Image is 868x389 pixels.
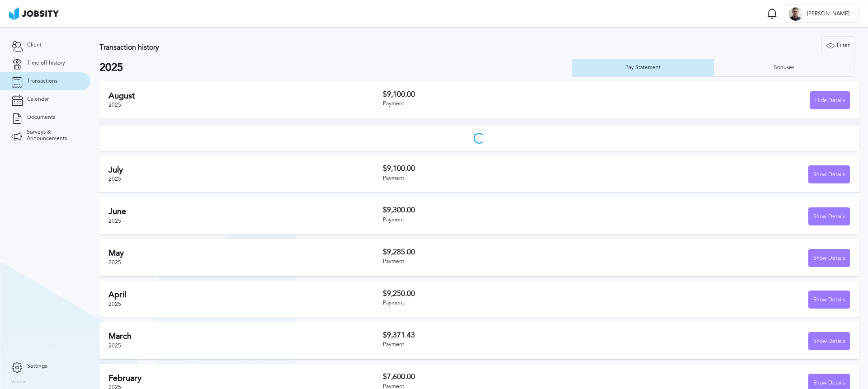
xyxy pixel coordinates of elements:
button: Show Details [808,291,850,309]
button: Hide Details [810,91,850,109]
h2: 2025 [99,61,572,74]
h2: July [108,165,383,175]
button: Show Details [808,249,850,267]
h2: May [108,248,383,258]
span: Settings [27,363,47,370]
span: Client [27,42,42,48]
button: Bonuses [713,59,855,77]
button: R[PERSON_NAME] [784,5,859,23]
button: Show Details [808,332,850,350]
span: Transactions [27,78,57,84]
img: ab4bad089aa723f57921c736e9817d99.png [9,7,59,20]
span: 2025 [108,301,121,307]
div: Show Details [809,333,849,351]
div: Payment [383,258,617,265]
div: Bonuses [769,65,799,71]
h3: $9,285.00 [383,248,617,256]
div: Payment [383,217,617,223]
label: Version: [11,380,28,385]
h3: $9,100.00 [383,164,617,173]
div: Show Details [809,249,849,267]
button: Filter [821,36,854,54]
h3: $9,371.43 [383,331,617,339]
div: Show Details [809,208,849,226]
h3: $9,100.00 [383,90,617,98]
h2: April [108,290,383,300]
h2: June [108,207,383,216]
div: Payment [383,342,617,348]
button: Show Details [808,207,850,225]
span: Calendar [27,96,49,103]
h2: August [108,91,383,101]
div: Show Details [809,291,849,309]
div: Hide Details [811,92,849,110]
h3: Transaction history [99,43,513,52]
span: 2025 [108,176,121,182]
span: [PERSON_NAME] [802,11,854,17]
div: Payment [383,101,617,107]
span: 2025 [108,342,121,349]
h2: February [108,374,383,383]
span: Time off history [27,60,65,66]
div: Show Details [809,166,849,184]
div: Payment [383,300,617,306]
button: Show Details [808,165,850,183]
div: Payment [383,175,617,182]
button: Pay Statement [572,59,713,77]
span: 2025 [108,259,121,266]
div: Pay Statement [621,65,665,71]
h3: $9,250.00 [383,290,617,298]
span: 2025 [108,102,121,108]
h2: March [108,332,383,341]
div: Filter [822,37,854,55]
h3: $7,600.00 [383,373,617,381]
h3: $9,300.00 [383,206,617,214]
div: R [789,7,802,21]
span: Surveys & Announcements [27,129,79,142]
span: Documents [27,114,55,121]
span: 2025 [108,218,121,224]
